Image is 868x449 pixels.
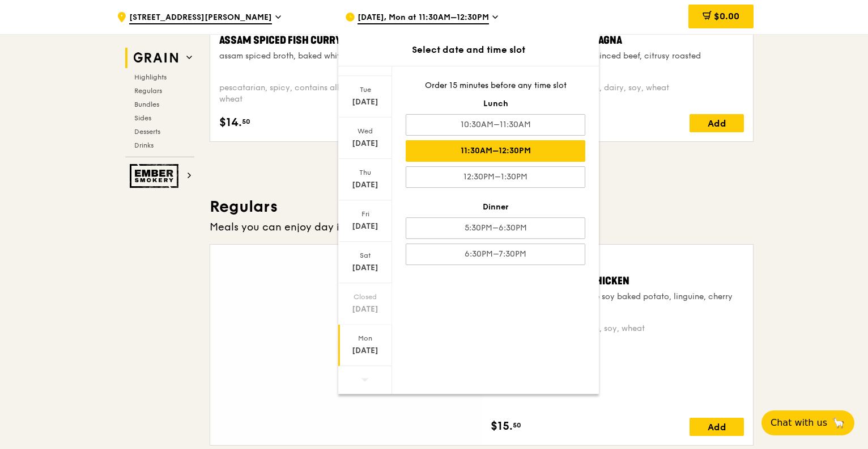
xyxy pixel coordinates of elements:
div: Wed [340,127,390,136]
div: Assam Spiced Fish Curry [219,32,467,48]
div: [DATE] [340,262,390,274]
div: Lunch [406,98,585,110]
span: $15. [491,418,513,435]
div: Dinner [406,202,585,213]
div: Add [690,114,744,132]
span: 🦙 [832,416,845,430]
div: 6:30PM–7:30PM [406,244,585,265]
span: $14. [219,114,242,131]
div: Order 15 minutes before any time slot [406,80,585,91]
span: Sides [134,114,151,122]
div: Select date and time slot [338,43,599,57]
button: Chat with us🦙 [761,410,854,435]
span: Highlights [134,73,167,81]
div: [DATE] [340,96,390,108]
div: [DATE] [340,345,390,356]
div: [DATE] [340,221,390,232]
div: pescatarian, spicy, contains allium, egg, nuts, shellfish, soy, wheat [219,82,467,105]
div: assam spiced broth, baked white fish, butterfly blue pea rice [219,51,467,62]
span: [STREET_ADDRESS][PERSON_NAME] [129,12,272,24]
div: Fri [340,209,390,219]
div: high protein, contains allium, soy, wheat [491,323,744,334]
div: Sat [340,251,390,260]
div: fennel seed, plant-based minced beef, citrusy roasted cauliflower [496,51,744,73]
span: 50 [242,117,250,126]
div: Closed [340,292,390,301]
div: [DATE] [340,304,390,315]
div: Thu [340,168,390,177]
span: 50 [513,421,521,430]
div: house-blend mustard, maple soy baked potato, linguine, cherry tomato [491,291,744,314]
div: Mon [340,334,390,343]
span: Desserts [134,128,160,136]
div: Plant-Based Beef Lasagna [496,32,744,48]
div: Honey Duo Mustard Chicken [491,273,744,289]
span: Regulars [134,87,162,95]
div: Meals you can enjoy day in day out. [210,219,754,235]
div: vegetarian, contains allium, dairy, soy, wheat [496,82,744,105]
div: Tue [340,85,390,94]
div: [DATE] [340,179,390,191]
div: 11:30AM–12:30PM [406,140,585,162]
h3: Regulars [210,196,754,217]
div: 12:30PM–1:30PM [406,166,585,188]
img: Grain web logo [130,48,182,68]
span: $0.00 [714,11,739,22]
img: Ember Smokery web logo [130,164,182,188]
span: Drinks [134,141,154,149]
div: [DATE] [340,138,390,149]
div: 5:30PM–6:30PM [406,217,585,239]
div: Add [690,418,744,436]
span: [DATE], Mon at 11:30AM–12:30PM [358,12,489,24]
span: Bundles [134,100,159,108]
span: Chat with us [771,416,827,430]
div: 10:30AM–11:30AM [406,114,585,136]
